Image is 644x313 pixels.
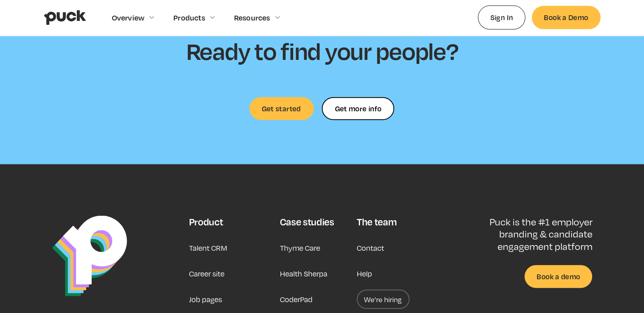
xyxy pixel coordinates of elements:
[189,290,222,309] a: Job pages
[280,264,327,283] a: Health Sherpa
[525,265,592,288] a: Book a demo
[52,216,127,297] img: Puck Logo
[189,216,223,228] div: Product
[189,238,227,258] a: Talent CRM
[478,6,526,29] a: Sign In
[189,264,224,283] a: Career site
[322,97,394,120] a: Get more info
[532,6,600,29] a: Book a Demo
[280,238,320,258] a: Thyme Care
[186,37,458,65] h2: Ready to find your people?
[357,290,409,309] a: We’re hiring
[463,216,592,252] p: Puck is the #1 employer branding & candidate engagement platform
[322,97,394,120] form: Ready to find your people
[280,216,334,228] div: Case studies
[357,216,397,228] div: The team
[357,238,384,258] a: Contact
[280,290,313,309] a: CoderPad
[173,13,205,22] div: Products
[112,13,145,22] div: Overview
[249,97,314,120] a: Get started
[234,13,270,22] div: Resources
[357,264,372,283] a: Help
